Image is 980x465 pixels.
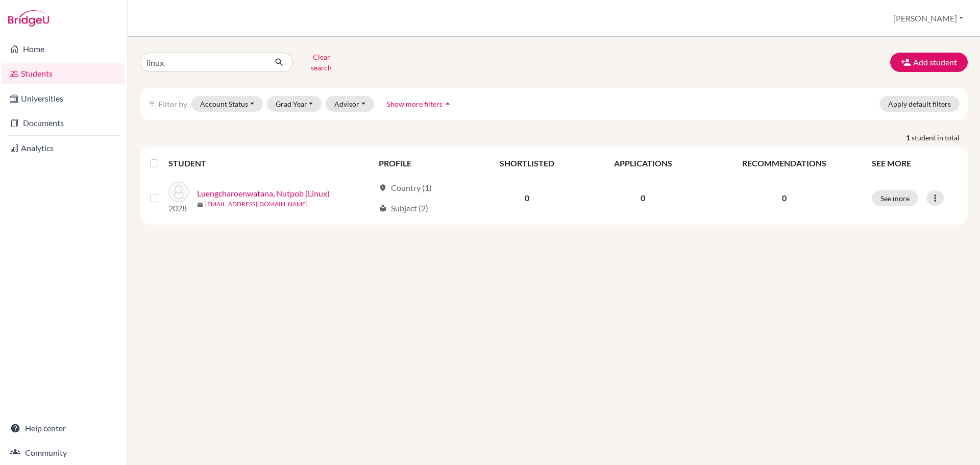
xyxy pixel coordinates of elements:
td: 0 [471,176,583,221]
span: location_on [379,184,387,192]
i: filter_list [148,100,156,108]
th: RECOMMENDATIONS [703,151,866,176]
button: [PERSON_NAME] [889,9,968,28]
a: [EMAIL_ADDRESS][DOMAIN_NAME] [205,200,308,209]
a: Community [2,443,125,463]
p: 0 [709,192,860,204]
img: Bridge-U [8,10,49,27]
th: SHORTLISTED [471,151,583,176]
button: Advisor [326,96,374,112]
img: Luengcharoenwatana, Nutpob (Linux) [168,182,189,202]
a: Help center [2,418,125,438]
button: Add student [890,53,968,72]
th: APPLICATIONS [583,151,702,176]
button: See more [872,190,918,206]
a: Home [2,39,125,59]
button: Apply default filters [879,96,960,112]
span: local_library [379,204,387,212]
button: Grad Year [267,96,322,112]
a: Luengcharoenwatana, Nutpob (Linux) [197,187,330,200]
span: student in total [912,132,968,143]
p: 2028 [168,202,189,214]
button: Clear search [293,49,350,76]
th: SEE MORE [866,151,964,176]
span: mail [197,202,203,208]
strong: 1 [906,132,912,143]
td: 0 [583,176,702,221]
i: arrow_drop_up [443,99,453,109]
input: Find student by name... [140,53,266,72]
div: Country (1) [379,182,432,194]
a: Students [2,63,125,84]
button: Show more filtersarrow_drop_up [378,96,461,112]
th: STUDENT [168,151,373,176]
a: Analytics [2,138,125,158]
th: PROFILE [373,151,471,176]
button: Account Status [191,96,263,112]
span: Show more filters [387,100,443,108]
div: Subject (2) [379,202,428,214]
span: Filter by [158,99,187,109]
a: Universities [2,88,125,109]
a: Documents [2,113,125,133]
